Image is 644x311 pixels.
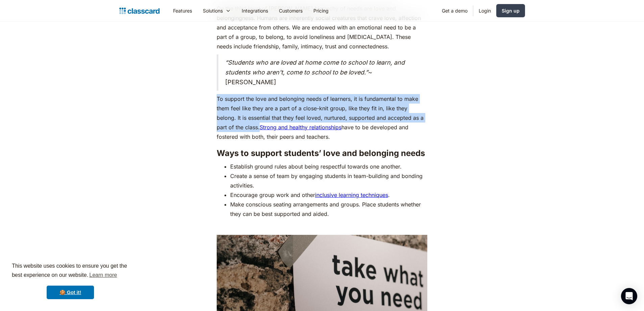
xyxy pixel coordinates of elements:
a: Integrations [236,3,273,18]
a: Customers [273,3,308,18]
a: Pricing [308,3,334,18]
p: To support the love and belonging needs of learners, it is fundamental to make them feel like the... [217,94,427,141]
div: Open Intercom Messenger [621,288,637,304]
p: On the third level of [PERSON_NAME] hierarchy of needs are love and belongingness. Humans are inh... [217,4,427,51]
div: cookieconsent [5,256,135,306]
div: Solutions [203,7,223,14]
em: “Students who are loved at home come to school to learn, and students who aren't, come to school ... [225,59,405,76]
blockquote: ~ [PERSON_NAME] [217,54,427,90]
a: Sign up [496,4,525,17]
a: Login [473,3,496,18]
a: dismiss cookie message [47,286,94,299]
a: Features [168,3,197,18]
h3: Ways to support students’ love and belonging needs [217,148,427,158]
a: inclusive learning techniques [315,192,388,198]
li: Make conscious seating arrangements and groups. Place students whether they can be best supported... [230,200,427,219]
div: Solutions [197,3,236,18]
span: This website uses cookies to ensure you get the best experience on our website. [12,262,129,280]
li: Establish ground rules about being respectful towards one another. [230,162,427,171]
a: learn more about cookies [88,270,118,280]
a: Get a demo [436,3,473,18]
a: home [119,6,160,16]
li: Create a sense of team by engaging students in team-building and bonding activities. [230,171,427,190]
a: Strong and healthy relationships [260,124,341,131]
div: Sign up [502,7,520,14]
p: ‍ [217,222,427,231]
li: Encourage group work and other . [230,190,427,200]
